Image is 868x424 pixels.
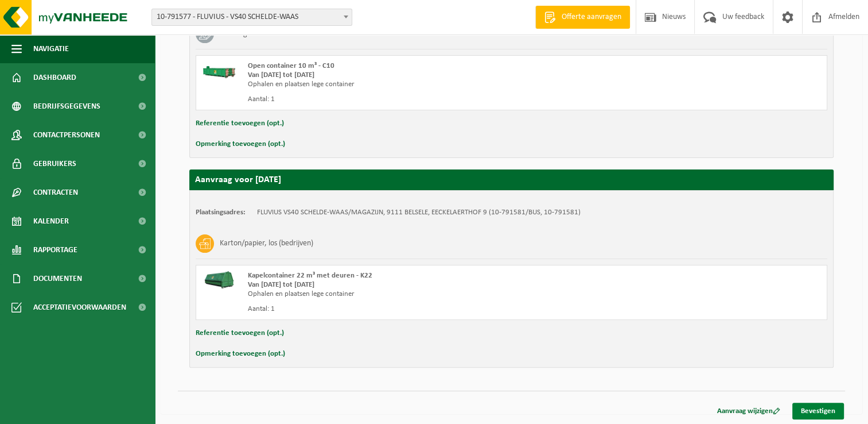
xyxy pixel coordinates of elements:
div: Ophalen en plaatsen lege container [248,80,558,89]
span: Navigatie [33,34,69,63]
td: FLUVIUS VS40 SCHELDE-WAAS/MAGAZIJN, 9111 BELSELE, EECKELAERTHOF 9 (10-791581/BUS, 10-791581) [257,208,581,217]
a: Offerte aanvragen [535,6,630,29]
span: Kalender [33,207,69,236]
button: Opmerking toevoegen (opt.) [196,346,285,361]
span: Gebruikers [33,149,76,178]
button: Opmerking toevoegen (opt.) [196,137,285,152]
span: Documenten [33,264,82,293]
span: Kapelcontainer 22 m³ met deuren - K22 [248,272,372,279]
a: Bevestigen [792,403,844,419]
a: Aanvraag wijzigen [709,403,789,419]
h3: Karton/papier, los (bedrijven) [220,234,313,253]
span: Acceptatievoorwaarden [33,293,126,322]
strong: Van [DATE] tot [DATE] [248,71,314,79]
span: Contactpersonen [33,121,100,149]
strong: Aanvraag voor [DATE] [195,175,281,184]
strong: Plaatsingsadres: [196,209,246,216]
span: 10-791577 - FLUVIUS - VS40 SCHELDE-WAAS [152,9,352,25]
img: HK-XK-22-GN-00.png [202,271,236,288]
button: Referentie toevoegen (opt.) [196,326,284,341]
button: Referentie toevoegen (opt.) [196,116,284,131]
div: Aantal: 1 [248,304,558,314]
div: Aantal: 1 [248,95,558,104]
img: HK-XC-10-GN-00.png [202,61,236,79]
span: Rapportage [33,236,77,264]
span: Bedrijfsgegevens [33,92,100,121]
span: Contracten [33,178,78,207]
div: Ophalen en plaatsen lege container [248,290,558,299]
strong: Van [DATE] tot [DATE] [248,281,314,288]
span: Open container 10 m³ - C10 [248,62,334,70]
span: Dashboard [33,63,76,92]
span: Offerte aanvragen [559,11,624,23]
span: 10-791577 - FLUVIUS - VS40 SCHELDE-WAAS [151,9,352,26]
